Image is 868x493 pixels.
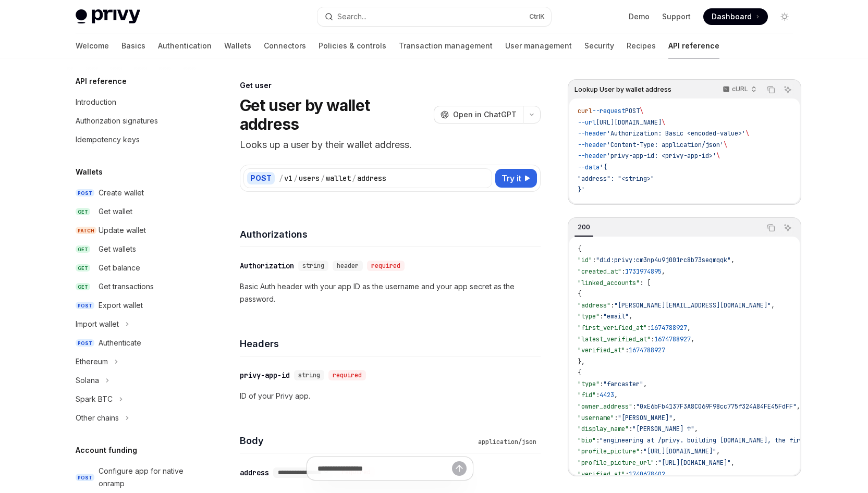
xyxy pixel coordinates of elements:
span: string [302,262,324,270]
a: Welcome [76,33,109,58]
span: "profile_picture_url" [578,459,654,467]
span: [URL][DOMAIN_NAME] [596,118,662,127]
p: cURL [732,85,748,93]
span: , [731,459,735,467]
span: "linked_accounts" [578,279,640,287]
div: users [299,173,320,183]
div: Introduction [76,96,116,108]
a: Authorization signatures [67,112,201,130]
span: GET [76,264,90,272]
span: \ [640,107,643,115]
a: Authentication [158,33,212,58]
div: privy-app-id [240,370,290,380]
div: Export wallet [99,299,143,312]
div: required [367,261,405,271]
span: : [640,447,643,455]
div: / [294,173,298,183]
span: "address" [578,301,610,310]
p: ID of your Privy app. [240,390,541,402]
span: Lookup User by wallet address [574,85,671,94]
span: --header [578,152,607,160]
span: : [632,402,636,411]
h4: Headers [240,337,541,351]
span: "[PERSON_NAME]" [618,414,673,422]
span: POST [76,189,94,197]
button: Toggle Import wallet section [67,315,201,334]
a: Policies & controls [319,33,386,58]
span: 1674788927 [654,335,691,343]
span: 1674788927 [651,324,687,332]
span: , [771,301,775,310]
div: / [279,173,283,183]
span: , [731,256,735,264]
span: 1731974895 [625,267,662,276]
span: header [337,262,359,270]
span: { [578,290,581,298]
div: Import wallet [76,318,119,330]
a: GETGet transactions [67,277,201,296]
a: API reference [668,33,719,58]
span: , [629,312,632,321]
span: 1740678402 [629,470,665,478]
div: Authorization [240,261,294,271]
h4: Authorizations [240,227,541,241]
span: : [629,425,632,433]
img: light logo [76,9,140,24]
span: GET [76,283,90,291]
span: "fid" [578,391,596,399]
h5: Wallets [76,166,103,178]
span: : [600,380,603,388]
span: }, [578,358,585,366]
span: "type" [578,380,600,388]
div: Spark BTC [76,393,113,405]
a: Transaction management [399,33,493,58]
button: Send message [452,461,467,476]
span: "address": "<string>" [578,175,654,183]
div: / [352,173,356,183]
span: \ [745,129,749,138]
span: --header [578,129,607,138]
span: : [625,470,629,478]
span: --url [578,118,596,127]
span: , [614,391,618,399]
span: : [610,301,614,310]
span: , [665,470,669,478]
span: "[URL][DOMAIN_NAME]" [643,447,716,455]
h5: API reference [76,75,127,88]
button: Copy the contents from the code block [764,83,778,96]
span: POST [625,107,640,115]
button: Ask AI [781,221,794,235]
span: , [687,324,691,332]
button: Open in ChatGPT [434,106,523,124]
a: Connectors [264,33,306,58]
span: "username" [578,414,614,422]
span: "verified_at" [578,346,625,354]
div: Authorization signatures [76,115,158,127]
span: : [596,391,600,399]
div: Get transactions [99,280,154,293]
div: Authenticate [99,337,141,349]
span: , [694,425,698,433]
span: "bio" [578,436,596,445]
span: \ [716,152,720,160]
a: Recipes [627,33,656,58]
span: 'Authorization: Basic <encoded-value>' [607,129,745,138]
div: v1 [284,173,292,183]
span: , [716,447,720,455]
div: Configure app for native onramp [99,465,194,490]
span: 1674788927 [629,346,665,354]
div: Update wallet [99,224,146,237]
span: 'Content-Type: application/json' [607,141,724,149]
div: / [321,173,325,183]
div: Idempotency keys [76,133,140,146]
a: GETGet wallets [67,240,201,258]
span: Open in ChatGPT [453,109,517,120]
a: Demo [629,11,650,22]
div: Solana [76,374,99,387]
span: --request [592,107,625,115]
p: Looks up a user by their wallet address. [240,138,541,152]
a: Support [662,11,691,22]
a: Idempotency keys [67,130,201,149]
span: Dashboard [712,11,752,22]
div: Get wallet [99,205,132,218]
